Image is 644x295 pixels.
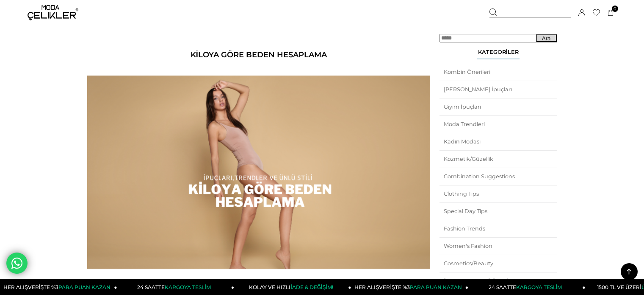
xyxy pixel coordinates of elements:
[439,185,557,202] a: Clothing Tips
[290,284,333,290] span: İADE & DEĞİŞİM!
[58,284,111,290] span: PARA PUAN KAZAN
[439,203,557,220] a: Special Day Tips
[439,255,557,272] a: Cosmetics/Beauty
[439,49,557,59] div: Kategoriler
[612,6,618,12] span: 0
[439,238,557,255] a: Women's Fashion
[439,151,557,168] a: Kozmetik/Güzellik
[439,81,557,98] a: [PERSON_NAME] İpuçları
[410,284,462,290] span: PARA PUAN KAZAN
[439,133,557,150] a: Kadın Modası
[351,279,469,295] a: HER ALIŞVERİŞTE %3PARA PUAN KAZAN
[439,168,557,185] a: Combination Suggestions
[87,76,430,269] img: Kiloya Göre Beden Hesaplama
[234,279,351,295] a: KOLAY VE HIZLIİADE & DEĞİŞİM!
[87,51,430,59] h1: Kiloya Göre Beden Hesaplama
[439,116,557,133] a: Moda Trendleri
[516,284,562,290] span: KARGOYA TESLİM
[117,279,235,295] a: 24 SAATTEKARGOYA TESLİM
[439,220,557,237] a: Fashion Trends
[468,279,586,295] a: 24 SAATTEKARGOYA TESLİM
[28,5,78,20] img: logo
[439,98,557,115] a: Giyim İpuçları
[536,34,557,42] button: Ara
[165,284,210,290] span: KARGOYA TESLİM
[608,10,614,16] a: 0
[439,64,557,81] a: Kombin Önerileri
[439,273,557,289] a: [PERSON_NAME] Önerileri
